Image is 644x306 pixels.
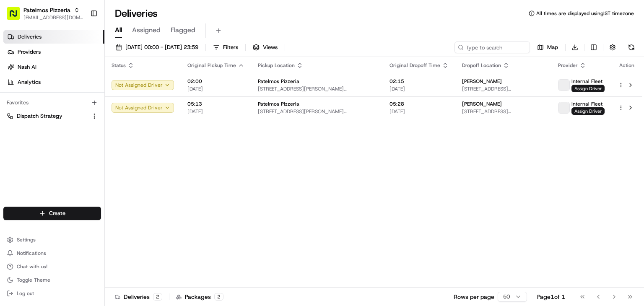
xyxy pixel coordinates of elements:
[17,263,47,270] span: Chat with us!
[187,101,244,107] span: 05:13
[23,14,83,21] button: [EMAIL_ADDRESS][DOMAIN_NAME]
[249,41,281,53] button: Views
[462,62,501,69] span: Dropoff Location
[115,293,162,301] div: Deliveries
[115,7,158,20] h1: Deliveries
[17,277,50,283] span: Toggle Theme
[462,78,502,85] span: [PERSON_NAME]
[112,62,126,69] span: Status
[132,25,161,35] span: Assigned
[258,108,376,115] span: [STREET_ADDRESS][PERSON_NAME][PERSON_NAME]
[258,101,299,107] span: Patelmos Pizzeria
[618,62,636,69] div: Action
[3,288,101,299] button: Log out
[112,103,174,113] button: Not Assigned Driver
[571,107,605,115] span: Assign Driver
[176,293,223,301] div: Packages
[214,293,223,301] div: 2
[17,112,62,120] span: Dispatch Strategy
[3,3,87,23] button: Patelmos Pizzeria[EMAIL_ADDRESS][DOMAIN_NAME]
[537,293,565,301] div: Page 1 of 1
[187,78,244,85] span: 02:00
[258,78,299,85] span: Patelmos Pizzeria
[3,30,104,44] a: Deliveries
[390,101,449,107] span: 05:28
[3,96,101,109] div: Favorites
[3,274,101,286] button: Toggle Theme
[18,78,41,86] span: Analytics
[626,41,637,53] button: Refresh
[7,112,88,120] a: Dispatch Strategy
[223,44,238,51] span: Filters
[171,25,195,35] span: Flagged
[17,250,46,257] span: Notifications
[3,207,101,220] button: Create
[462,86,545,92] span: [STREET_ADDRESS][PERSON_NAME]
[17,290,34,297] span: Log out
[3,247,101,259] button: Notifications
[49,210,65,217] span: Create
[462,101,502,107] span: [PERSON_NAME]
[3,75,104,89] a: Analytics
[3,234,101,246] button: Settings
[390,78,449,85] span: 02:15
[533,41,562,53] button: Map
[153,293,162,301] div: 2
[390,108,449,115] span: [DATE]
[187,86,244,92] span: [DATE]
[209,41,242,53] button: Filters
[547,44,558,51] span: Map
[454,293,494,301] p: Rows per page
[454,41,530,53] input: Type to search
[112,41,202,53] button: [DATE] 00:00 - [DATE] 23:59
[18,48,41,56] span: Providers
[390,86,449,92] span: [DATE]
[17,236,36,243] span: Settings
[571,78,602,85] span: Internal Fleet
[187,108,244,115] span: [DATE]
[571,101,602,107] span: Internal Fleet
[3,45,104,59] a: Providers
[187,62,236,69] span: Original Pickup Time
[571,85,605,92] span: Assign Driver
[390,62,440,69] span: Original Dropoff Time
[125,44,198,51] span: [DATE] 00:00 - [DATE] 23:59
[3,60,104,74] a: Nash AI
[23,6,70,14] button: Patelmos Pizzeria
[115,25,122,35] span: All
[3,261,101,272] button: Chat with us!
[18,33,42,41] span: Deliveries
[558,62,578,69] span: Provider
[263,44,278,51] span: Views
[112,80,174,90] button: Not Assigned Driver
[18,63,36,71] span: Nash AI
[258,86,376,92] span: [STREET_ADDRESS][PERSON_NAME][PERSON_NAME]
[462,108,545,115] span: [STREET_ADDRESS][PERSON_NAME]
[536,10,634,17] span: All times are displayed using IST timezone
[3,109,101,123] button: Dispatch Strategy
[258,62,295,69] span: Pickup Location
